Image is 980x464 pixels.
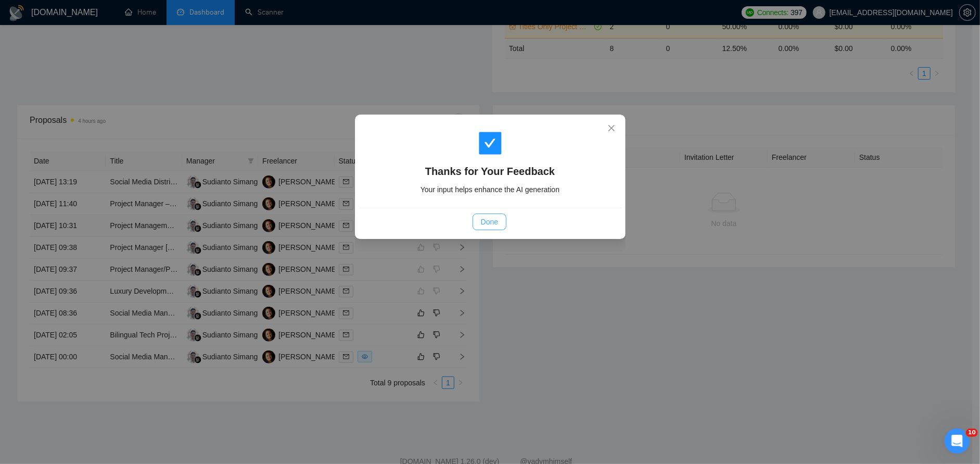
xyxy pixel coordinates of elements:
[607,124,616,132] span: close
[966,429,978,437] span: 10
[478,131,503,156] span: check-square
[371,164,609,179] h4: Thanks for Your Feedback
[421,185,559,194] span: Your input helps enhance the AI generation
[481,216,498,228] span: Done
[473,214,506,230] button: Done
[945,429,970,454] iframe: Intercom live chat
[597,115,626,143] button: Close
